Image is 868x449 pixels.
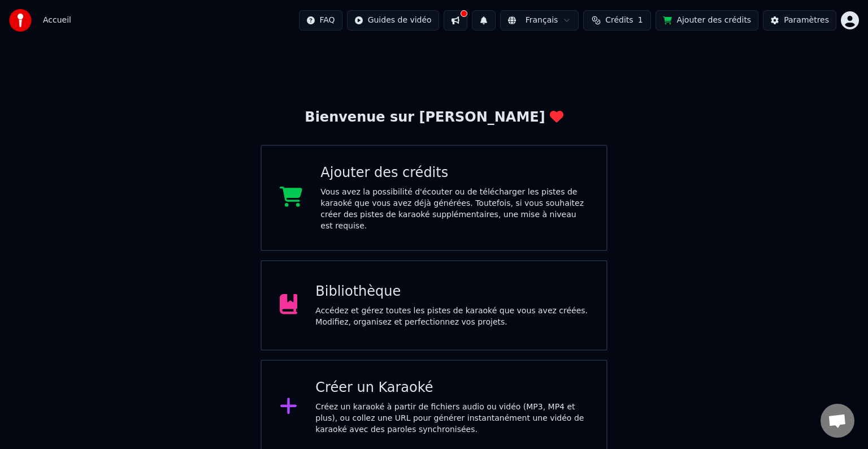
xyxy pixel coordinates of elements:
[347,10,439,31] button: Guides de vidéo
[320,164,588,182] div: Ajouter des crédits
[656,10,758,31] button: Ajouter des crédits
[9,9,32,32] img: youka
[320,187,588,232] div: Vous avez la possibilité d'écouter ou de télécharger les pistes de karaoké que vous avez déjà gén...
[315,379,588,397] div: Créer un Karaoké
[605,15,633,26] span: Crédits
[821,404,854,438] div: Ouvrir le chat
[784,15,829,26] div: Paramètres
[299,10,342,31] button: FAQ
[583,10,651,31] button: Crédits1
[315,283,588,301] div: Bibliothèque
[763,10,836,31] button: Paramètres
[315,305,588,328] div: Accédez et gérez toutes les pistes de karaoké que vous avez créées. Modifiez, organisez et perfec...
[315,401,588,435] div: Créez un karaoké à partir de fichiers audio ou vidéo (MP3, MP4 et plus), ou collez une URL pour g...
[43,15,71,26] nav: breadcrumb
[638,15,643,26] span: 1
[43,15,71,26] span: Accueil
[305,109,563,127] div: Bienvenue sur [PERSON_NAME]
